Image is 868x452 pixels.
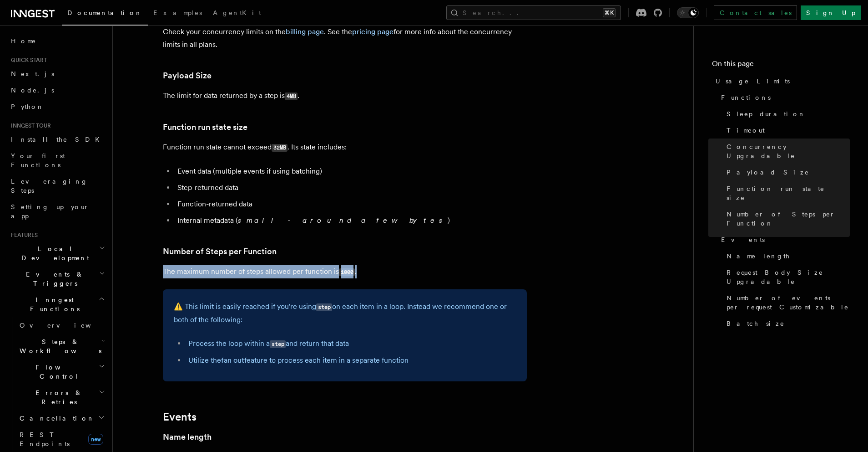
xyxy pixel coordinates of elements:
[16,426,107,452] a: REST Endpointsnew
[175,181,527,194] li: Step-returned data
[88,434,103,445] span: new
[163,411,197,423] a: Events
[721,235,765,244] span: Events
[270,340,286,348] code: step
[714,5,797,20] a: Contact sales
[716,77,790,86] span: Usage Limits
[62,3,148,26] a: Documentation
[175,165,527,178] li: Event data (multiple events if using batching)
[727,184,850,202] span: Function run state size
[723,315,850,332] a: Batch size
[11,103,44,110] span: Python
[16,410,107,426] button: Cancellation
[7,131,107,148] a: Install the SDK
[723,248,850,264] a: Name length
[727,268,850,286] span: Request Body Size Upgradable
[446,5,621,20] button: Search...⌘K
[727,210,850,228] span: Number of Steps per Function
[7,82,107,98] a: Node.js
[7,148,107,173] a: Your first Functions
[207,3,267,25] a: AgentKit
[67,9,142,16] span: Documentation
[352,27,394,36] a: pricing page
[175,214,527,227] li: Internal metadata ( )
[163,26,527,51] p: Check your concurrency limits on the . See the for more info about the concurrency limits in all ...
[801,5,861,20] a: Sign Up
[186,354,516,367] li: Utilize the feature to process each item in a separate function
[11,70,54,77] span: Next.js
[7,241,107,266] button: Local Development
[723,164,850,180] a: Payload Size
[677,7,699,18] button: Toggle dark mode
[20,431,70,447] span: REST Endpoints
[221,356,244,365] a: fan out
[723,264,850,290] a: Request Body Size Upgradable
[213,9,261,16] span: AgentKit
[16,337,101,355] span: Steps & Workflows
[603,8,616,17] kbd: ⌘K
[723,180,850,206] a: Function run state size
[11,152,65,169] span: Your first Functions
[7,56,47,64] span: Quick start
[16,334,107,359] button: Steps & Workflows
[727,293,850,312] span: Number of events per request Customizable
[339,268,355,276] code: 1000
[272,144,288,152] code: 32MB
[721,93,771,102] span: Functions
[186,337,516,350] li: Process the loop within a and return that data
[16,363,99,381] span: Flow Control
[723,290,850,315] a: Number of events per request Customizable
[727,252,790,261] span: Name length
[7,231,38,239] span: Features
[727,142,850,160] span: Concurrency Upgradable
[727,126,765,135] span: Timeout
[11,178,88,194] span: Leveraging Steps
[712,58,850,73] h4: On this page
[7,173,107,199] a: Leveraging Steps
[163,431,212,443] a: Name length
[717,231,850,248] a: Events
[148,3,207,25] a: Examples
[238,216,448,225] em: small - around a few bytes
[163,121,247,134] a: Function run state size
[727,319,785,328] span: Batch size
[7,66,107,82] a: Next.js
[175,198,527,211] li: Function-returned data
[16,414,95,423] span: Cancellation
[7,266,107,292] button: Events & Triggers
[727,109,806,118] span: Sleep duration
[16,385,107,410] button: Errors & Retries
[163,265,527,278] p: The maximum number of steps allowed per function is .
[285,92,298,100] code: 4MB
[16,359,107,385] button: Flow Control
[163,245,277,258] a: Number of Steps per Function
[7,270,99,288] span: Events & Triggers
[11,136,105,143] span: Install the SDK
[163,141,527,154] p: Function run state cannot exceed . Its state includes:
[712,73,850,89] a: Usage Limits
[7,244,99,262] span: Local Development
[286,27,324,36] a: billing page
[7,295,98,313] span: Inngest Functions
[11,87,54,94] span: Node.js
[16,388,99,406] span: Errors & Retries
[11,203,89,220] span: Setting up your app
[153,9,202,16] span: Examples
[723,122,850,139] a: Timeout
[7,122,51,129] span: Inngest tour
[723,206,850,231] a: Number of Steps per Function
[20,322,113,329] span: Overview
[717,89,850,106] a: Functions
[7,199,107,224] a: Setting up your app
[16,317,107,334] a: Overview
[163,69,212,82] a: Payload Size
[723,139,850,164] a: Concurrency Upgradable
[727,168,809,177] span: Payload Size
[163,89,527,103] p: The limit for data returned by a step is .
[11,36,36,46] span: Home
[174,300,516,326] p: ⚠️ This limit is easily reached if you're using on each item in a loop. Instead we recommend one ...
[316,303,332,311] code: step
[7,98,107,115] a: Python
[7,33,107,49] a: Home
[7,292,107,317] button: Inngest Functions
